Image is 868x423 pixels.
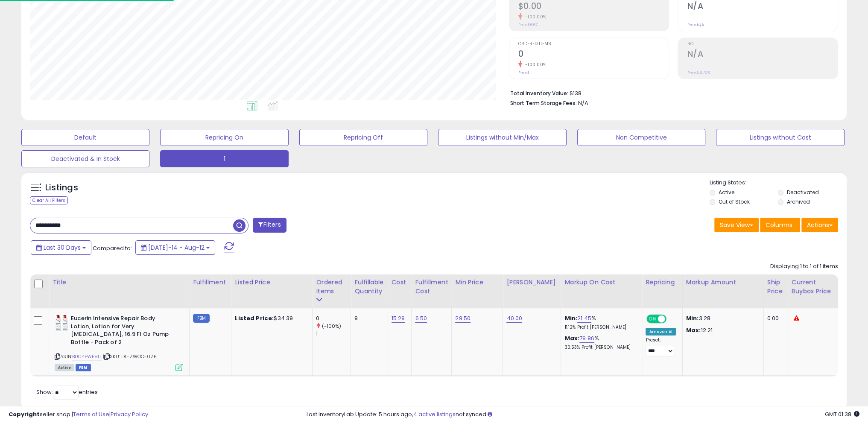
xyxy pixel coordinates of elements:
[687,22,704,27] small: Prev: N/A
[392,314,405,323] a: 15.29
[646,278,678,287] div: Repricing
[299,129,427,146] button: Repricing Off
[9,410,40,418] strong: Copyright
[686,314,699,322] strong: Min:
[160,150,288,167] button: 1
[579,334,594,343] a: 79.86
[719,189,734,196] label: Active
[103,353,158,360] span: | SKU: DL-ZWOC-0ZE1
[770,263,838,271] div: Displaying 1 to 1 of 1 items
[510,99,577,107] b: Short Term Storage Fees:
[518,49,669,61] h2: 0
[413,410,456,418] a: 4 active listings
[687,42,838,47] span: ROI
[792,278,836,296] div: Current Buybox Price
[506,278,557,287] div: [PERSON_NAME]
[564,324,635,330] p: 11.12% Profit [PERSON_NAME]
[716,129,844,146] button: Listings without Cost
[36,388,98,396] span: Show: entries
[561,274,642,308] th: The percentage added to the cost of goods (COGS) that forms the calculator for Min & Max prices.
[316,315,351,322] div: 0
[93,244,132,252] span: Compared to:
[719,198,750,205] label: Out of Stock
[193,278,228,287] div: Fulfillment
[767,315,781,322] div: 0.00
[135,240,215,255] button: [DATE]-14 - Aug-12
[76,364,91,371] span: FBM
[564,314,577,322] b: Min:
[506,314,522,323] a: 40.00
[322,323,342,330] small: (-100%)
[767,278,784,296] div: Ship Price
[687,1,838,13] h2: N/A
[55,315,69,332] img: 41MLkyqKc-L._SL40_.jpg
[646,337,675,356] div: Preset:
[31,240,91,255] button: Last 30 Days
[316,330,351,338] div: 1
[578,99,588,107] span: N/A
[522,14,547,20] small: -100.00%
[686,315,757,322] p: 3.28
[53,278,186,287] div: Title
[787,189,819,196] label: Deactivated
[455,314,471,323] a: 29.50
[801,218,838,232] button: Actions
[518,1,669,13] h2: $0.00
[518,70,529,75] small: Prev: 1
[665,315,679,323] span: OFF
[21,150,149,167] button: Deactivated & In Stock
[55,364,74,371] span: All listings currently available for purchase on Amazon
[687,70,710,75] small: Prev: 56.70%
[518,22,538,27] small: Prev: $8.67
[72,353,102,360] a: B0C4FWF81L
[73,410,109,418] a: Terms of Use
[235,278,309,287] div: Listed Price
[71,315,175,348] b: Eucerin Intensive Repair Body Lotion, Lotion for Very [MEDICAL_DATA], 16.9 Fl Oz Pump Bottle - Pa...
[510,88,832,98] li: $138
[253,218,286,233] button: Filters
[714,218,759,232] button: Save View
[648,315,658,323] span: ON
[577,314,591,323] a: 21.45
[316,278,347,296] div: Ordered Items
[235,315,306,322] div: $34.39
[564,278,638,287] div: Markup on Cost
[564,334,579,342] b: Max:
[148,243,205,252] span: [DATE]-14 - Aug-12
[787,198,810,205] label: Archived
[45,182,78,194] h5: Listings
[307,411,859,419] div: Last InventoryLab Update: 5 hours ago, not synced.
[438,129,566,146] button: Listings without Min/Max
[235,314,274,322] b: Listed Price:
[686,327,757,334] p: 12.21
[577,129,705,146] button: Non Competitive
[9,411,148,419] div: seller snap | |
[44,243,81,252] span: Last 30 Days
[686,278,760,287] div: Markup Amount
[160,129,288,146] button: Repricing On
[522,61,547,68] small: -100.00%
[510,90,568,97] b: Total Inventory Value:
[646,328,675,335] div: Amazon AI
[455,278,499,287] div: Min Price
[564,315,635,330] div: %
[564,344,635,350] p: 30.53% Profit [PERSON_NAME]
[415,314,427,323] a: 6.50
[392,278,408,287] div: Cost
[710,179,847,187] p: Listing States:
[686,326,701,334] strong: Max:
[687,49,838,61] h2: N/A
[354,278,384,296] div: Fulfillable Quantity
[415,278,448,296] div: Fulfillment Cost
[193,314,210,323] small: FBM
[111,410,148,418] a: Privacy Policy
[55,315,183,370] div: ASIN:
[30,196,68,204] div: Clear All Filters
[766,221,792,229] span: Columns
[825,410,859,418] span: 2025-09-13 01:38 GMT
[21,129,149,146] button: Default
[760,218,800,232] button: Columns
[564,335,635,350] div: %
[518,42,669,47] span: Ordered Items
[354,315,381,322] div: 9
